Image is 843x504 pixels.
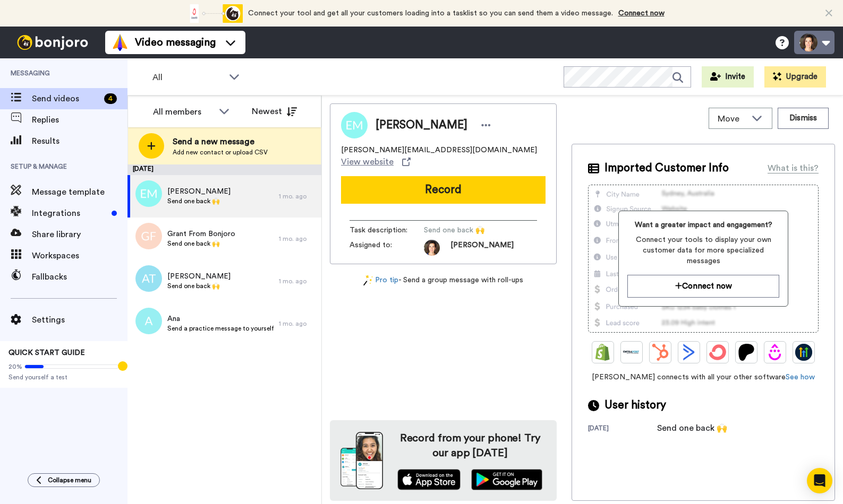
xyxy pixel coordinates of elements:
button: Invite [702,66,754,88]
span: [PERSON_NAME] [450,240,514,256]
img: at.png [135,265,162,292]
span: Fallbacks [32,271,127,283]
button: Record [341,176,546,204]
span: Replies [32,114,127,126]
img: ActiveCampaign [680,344,697,361]
a: View website [341,155,411,168]
img: ACg8ocI-HoNdl_7NCp6_LVSD9BxI9Rlss9ZjTUSLOyTqn8aeXYYlgTXk=s96-c [424,240,440,256]
span: Task description : [350,225,424,236]
button: Connect now [627,275,779,298]
span: Want a greater impact and engagement? [627,220,779,230]
div: [DATE] [127,164,321,175]
div: Open Intercom Messenger [807,468,832,493]
img: vm-color.svg [112,34,129,51]
span: Connect your tool and get all your customers loading into a tasklist so you can send them a video... [248,10,613,17]
div: 4 [104,93,117,104]
span: Connect your tools to display your own customer data for more specialized messages [627,234,779,266]
span: Send one back 🙌 [167,282,231,290]
div: Tooltip anchor [118,361,127,371]
span: Settings [32,314,127,326]
span: User history [604,397,666,413]
span: Video messaging [135,35,216,50]
img: appstore [397,469,461,490]
span: Message template [32,186,127,198]
div: [DATE] [588,424,657,435]
span: Send a new message [173,135,268,148]
span: Add new contact or upload CSV [173,148,268,157]
button: Upgrade [764,66,826,88]
h4: Record from your phone! Try our app [DATE] [394,431,546,460]
div: 1 mo. ago [279,192,316,201]
span: 20% [8,362,22,371]
img: download [340,432,383,489]
span: [PERSON_NAME][EMAIL_ADDRESS][DOMAIN_NAME] [341,145,537,155]
span: Assigned to: [350,240,424,256]
a: Connect now [618,10,665,17]
img: ConvertKit [709,344,726,361]
a: Pro tip [363,275,398,286]
span: Imported Customer Info [604,160,729,176]
span: Send one back 🙌 [167,197,231,205]
div: 1 mo. ago [279,234,316,243]
span: View website [341,155,394,168]
div: Send one back 🙌 [657,422,727,435]
img: GoHighLevel [795,344,812,361]
img: a.png [135,308,162,334]
div: All members [153,106,214,118]
img: bj-logo-header-white.svg [13,35,92,50]
button: Dismiss [778,108,829,129]
img: em.png [135,180,162,207]
img: Image of Eric Melchor [341,112,368,138]
span: All [152,71,224,84]
button: Newest [244,101,305,122]
img: Ontraport [623,344,640,361]
div: animation [184,4,243,23]
img: Patreon [738,344,755,361]
span: Send videos [32,92,100,105]
span: Results [32,135,127,147]
img: Shopify [594,344,611,361]
span: Move [718,112,746,125]
img: Hubspot [652,344,669,361]
span: Integrations [32,207,107,220]
a: See how [786,373,815,381]
img: playstore [471,469,543,490]
img: Drip [767,344,784,361]
img: gf.png [135,223,162,249]
button: Collapse menu [28,473,100,487]
span: [PERSON_NAME] connects with all your other software [588,372,819,383]
span: Ana [167,314,274,324]
img: magic-wand.svg [363,275,373,286]
span: Workspaces [32,249,127,262]
span: [PERSON_NAME] [167,186,231,197]
span: Send one back 🙌 [167,239,235,248]
span: [PERSON_NAME] [376,117,467,133]
span: Send a practice message to yourself [167,324,274,333]
span: Share library [32,228,127,241]
div: What is this? [768,162,819,175]
div: - Send a group message with roll-ups [330,275,557,286]
span: [PERSON_NAME] [167,271,231,282]
span: Collapse menu [48,476,91,484]
span: Send yourself a test [8,373,119,381]
div: 1 mo. ago [279,277,316,285]
span: Grant From Bonjoro [167,229,235,239]
span: QUICK START GUIDE [8,349,85,357]
div: 1 mo. ago [279,319,316,328]
span: Send one back 🙌 [424,225,525,236]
